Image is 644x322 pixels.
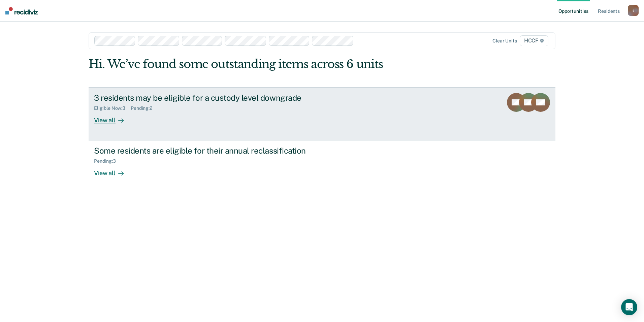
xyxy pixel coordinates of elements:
[94,158,121,164] div: Pending : 3
[89,140,555,193] a: Some residents are eligible for their annual reclassificationPending:3View all
[520,35,548,46] span: HCCF
[492,38,517,44] div: Clear units
[5,7,38,14] img: Recidiviz
[94,111,132,124] div: View all
[628,5,639,16] button: t
[94,105,131,111] div: Eligible Now : 3
[89,57,462,71] div: Hi. We’ve found some outstanding items across 6 units
[94,164,132,177] div: View all
[89,87,555,140] a: 3 residents may be eligible for a custody level downgradeEligible Now:3Pending:2View all
[94,93,330,103] div: 3 residents may be eligible for a custody level downgrade
[94,146,330,156] div: Some residents are eligible for their annual reclassification
[131,105,158,111] div: Pending : 2
[621,299,637,315] div: Open Intercom Messenger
